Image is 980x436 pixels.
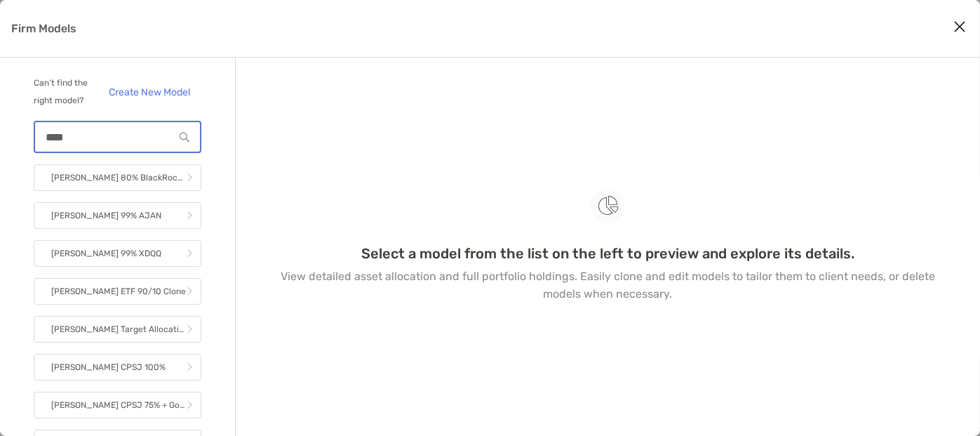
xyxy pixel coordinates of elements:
[34,202,201,229] a: [PERSON_NAME] 99% AJAN
[34,164,201,191] a: [PERSON_NAME] 80% BlackRock 90/10 +10% CPSJ +10%VFLEX
[34,240,201,267] a: [PERSON_NAME] 99% XDQQ
[11,20,76,37] p: Firm Models
[98,81,201,103] a: Create New Model
[51,359,166,376] p: [PERSON_NAME] CPSJ 100%
[51,283,186,300] p: [PERSON_NAME] ETF 90/10 Clone
[180,132,189,143] img: input icon
[34,354,201,381] a: [PERSON_NAME] CPSJ 100%
[51,245,161,263] p: [PERSON_NAME] 99% XDQQ
[34,392,201,418] a: [PERSON_NAME] CPSJ 75% + Gold 25%
[361,245,854,262] h3: Select a model from the list on the left to preview and explore its details.
[51,207,161,225] p: [PERSON_NAME] 99% AJAN
[269,267,946,303] p: View detailed asset allocation and full portfolio holdings. Easily clone and edit models to tailo...
[51,169,187,187] p: [PERSON_NAME] 80% BlackRock 90/10 +10% CPSJ +10%VFLEX
[949,17,970,38] button: Close modal
[51,397,187,414] p: [PERSON_NAME] CPSJ 75% + Gold 25%
[34,278,201,305] a: [PERSON_NAME] ETF 90/10 Clone
[34,74,93,110] p: Can’t find the right model?
[34,316,201,343] a: [PERSON_NAME] Target Allocation ESG ETF 100/0 - clone
[51,321,187,338] p: [PERSON_NAME] Target Allocation ESG ETF 100/0 - clone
